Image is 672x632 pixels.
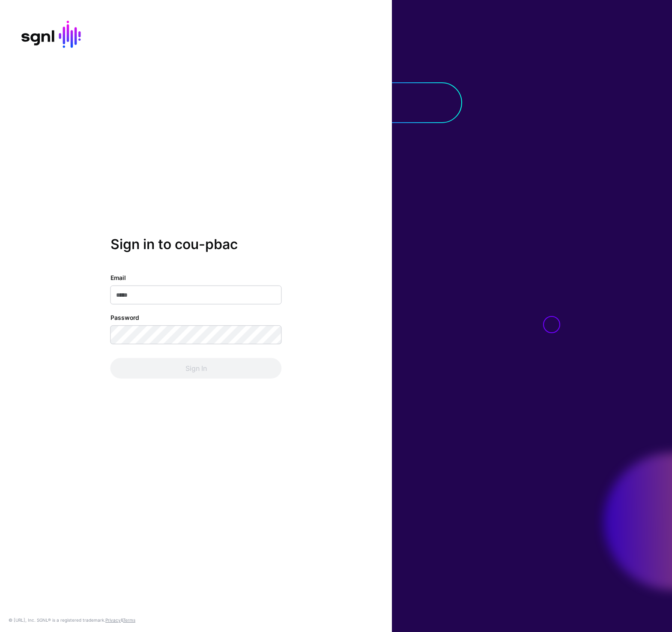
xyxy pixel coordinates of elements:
[111,313,139,322] label: Password
[111,273,126,282] label: Email
[111,236,282,253] h2: Sign in to cou-pbac
[123,617,135,623] a: Terms
[105,617,121,623] a: Privacy
[9,617,135,623] div: © [URL], Inc. SGNL® is a registered trademark. &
